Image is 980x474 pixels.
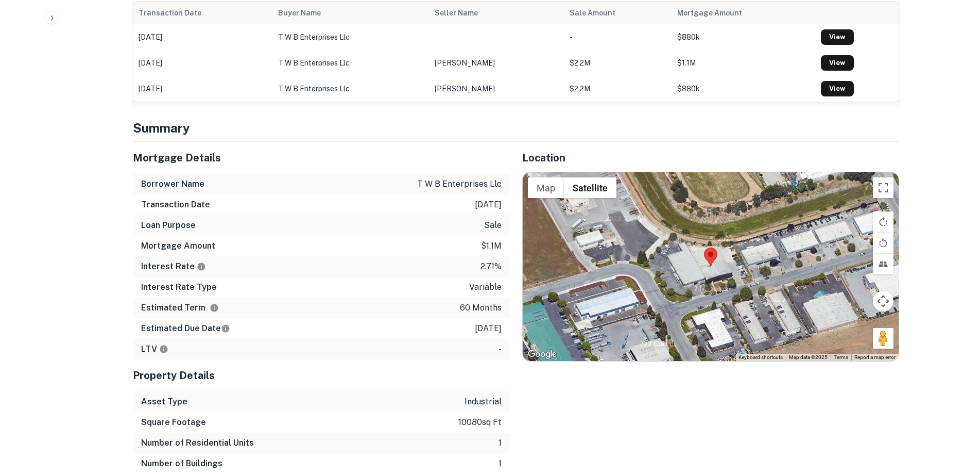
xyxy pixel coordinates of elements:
td: t w b enterprises llc [273,24,429,50]
svg: LTVs displayed on the website are for informational purposes only and may be reported incorrectly... [159,345,168,354]
h6: Transaction Date [141,199,210,211]
p: t w b enterprises llc [417,178,502,190]
p: 10080 sq ft [458,416,502,429]
td: [DATE] [133,50,273,76]
p: 60 months [460,302,502,314]
svg: The interest rates displayed on the website are for informational purposes only and may be report... [197,262,206,271]
a: Terms [834,354,848,360]
td: t w b enterprises llc [273,50,429,76]
h6: Asset Type [141,396,187,408]
a: Report a map error [854,354,896,360]
svg: Term is based on a standard schedule for this type of loan. [210,303,219,313]
h6: Number of Residential Units [141,437,254,449]
h6: Square Footage [141,416,206,429]
button: Show street map [528,177,564,198]
button: Map camera controls [873,291,893,312]
th: Seller Name [429,2,564,24]
td: [PERSON_NAME] [429,50,564,76]
button: Keyboard shortcuts [738,354,783,361]
td: $1.1M [672,50,816,76]
h6: Estimated Term [141,302,219,314]
td: t w b enterprises llc [273,76,429,102]
td: [DATE] [133,76,273,102]
p: 1 [498,457,502,470]
h5: Property Details [133,368,510,383]
th: Transaction Date [133,2,273,24]
p: [DATE] [475,322,502,335]
p: variable [469,281,502,293]
td: $2.2M [564,76,672,102]
button: Drag Pegman onto the map to open Street View [873,328,893,349]
iframe: Chat Widget [929,358,980,408]
h6: Interest Rate Type [141,281,217,293]
td: $2.2M [564,50,672,76]
td: [DATE] [133,24,273,50]
p: 1 [498,437,502,449]
p: sale [484,219,502,232]
h4: Summary [133,119,899,137]
p: - [498,343,502,355]
h5: Location [522,150,899,166]
h6: Mortgage Amount [141,240,215,252]
span: Map data ©2025 [789,354,828,360]
h6: Borrower Name [141,178,204,190]
a: View [821,55,854,71]
a: Open this area in Google Maps (opens a new window) [525,348,559,361]
h6: Loan Purpose [141,219,196,232]
h6: Interest Rate [141,260,206,273]
p: [DATE] [475,199,502,211]
img: Google [525,348,559,361]
h6: Estimated Due Date [141,322,230,335]
td: $880k [672,24,816,50]
p: $1.1m [481,240,502,252]
a: View [821,29,854,45]
button: Rotate map clockwise [873,211,893,232]
th: Buyer Name [273,2,429,24]
h5: Mortgage Details [133,150,510,166]
button: Tilt map [873,254,893,274]
p: industrial [465,396,502,408]
td: $880k [672,76,816,102]
a: View [821,81,854,96]
p: 2.71% [480,260,502,273]
td: [PERSON_NAME] [429,76,564,102]
button: Rotate map counterclockwise [873,233,893,253]
td: - [564,24,672,50]
button: Show satellite imagery [564,177,616,198]
th: Sale Amount [564,2,672,24]
button: Toggle fullscreen view [873,177,893,198]
h6: Number of Buildings [141,457,222,470]
th: Mortgage Amount [672,2,816,24]
svg: Estimate is based on a standard schedule for this type of loan. [221,324,230,333]
h6: LTV [141,343,168,355]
